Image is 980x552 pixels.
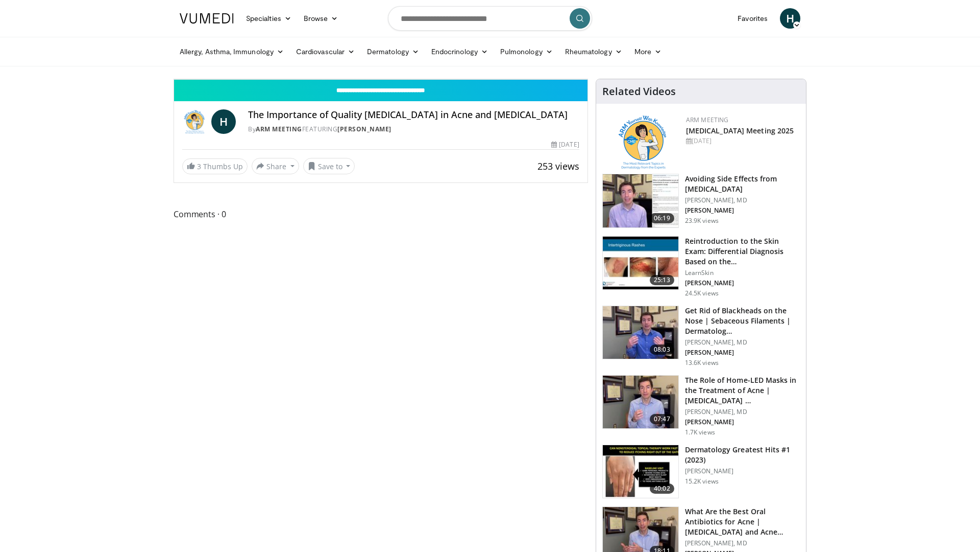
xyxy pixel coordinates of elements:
[685,445,800,465] h3: Dermatology Greatest Hits #1 (2023)
[685,428,715,436] p: 1.7K views
[650,484,674,494] span: 40:02
[686,136,798,146] div: [DATE]
[685,418,800,426] p: [PERSON_NAME]
[602,375,800,436] a: 07:47 The Role of Home-LED Masks in the Treatment of Acne | [MEDICAL_DATA] … [PERSON_NAME], MD [P...
[603,306,678,359] img: 54dc8b42-62c8-44d6-bda4-e2b4e6a7c56d.150x105_q85_crop-smart_upscale.jpg
[685,408,800,416] p: [PERSON_NAME], MD
[685,467,800,475] p: [PERSON_NAME]
[685,289,719,297] p: 24.5K views
[182,158,248,174] a: 3 Thumbs Up
[685,174,800,194] h3: Avoiding Side Effects from [MEDICAL_DATA]
[290,41,361,62] a: Cardiovascular
[685,375,800,406] h3: The Role of Home-LED Masks in the Treatment of Acne | [MEDICAL_DATA] …
[685,507,800,537] h3: What Are the Best Oral Antibiotics for Acne | [MEDICAL_DATA] and Acne…
[731,8,774,29] a: Favorites
[619,116,666,169] img: 89a28c6a-718a-466f-b4d1-7c1f06d8483b.png.150x105_q85_autocrop_double_scale_upscale_version-0.2.png
[388,6,592,31] input: Search topics, interventions
[685,269,800,277] p: LearnSkin
[650,213,674,223] span: 06:19
[602,445,800,499] a: 40:02 Dermatology Greatest Hits #1 (2023) [PERSON_NAME] 15.2K views
[211,109,236,134] a: H
[686,126,794,135] a: [MEDICAL_DATA] Meeting 2025
[240,8,298,29] a: Specialties
[361,41,425,62] a: Dermatology
[650,344,674,355] span: 08:03
[425,41,494,62] a: Endocrinology
[602,85,676,98] h4: Related Videos
[248,125,579,134] div: By FEATURING
[602,174,800,228] a: 06:19 Avoiding Side Effects from [MEDICAL_DATA] [PERSON_NAME], MD [PERSON_NAME] 23.9K views
[685,477,719,486] p: 15.2K views
[602,306,800,367] a: 08:03 Get Rid of Blackheads on the Nose | Sebaceous Filaments | Dermatolog… [PERSON_NAME], MD [PE...
[603,237,678,290] img: 022c50fb-a848-4cac-a9d8-ea0906b33a1b.150x105_q85_crop-smart_upscale.jpg
[685,236,800,267] h3: Reintroduction to the Skin Exam: Differential Diagnosis Based on the…
[685,359,719,367] p: 13.6K views
[182,109,207,134] img: ARM Meeting
[685,349,800,357] p: [PERSON_NAME]
[603,445,678,498] img: 167f4955-2110-4677-a6aa-4d4647c2ca19.150x105_q85_crop-smart_upscale.jpg
[685,217,719,225] p: 23.9K views
[685,279,800,287] p: [PERSON_NAME]
[174,41,290,62] a: Allergy, Asthma, Immunology
[685,206,800,215] p: [PERSON_NAME]
[650,414,674,424] span: 07:47
[197,162,201,171] span: 3
[303,158,355,174] button: Save to
[174,79,587,80] video-js: Video Player
[685,539,800,547] p: [PERSON_NAME], MD
[603,174,678,227] img: 6f9900f7-f6e7-4fd7-bcbb-2a1dc7b7d476.150x105_q85_crop-smart_upscale.jpg
[298,8,345,29] a: Browse
[248,109,579,121] h4: The Importance of Quality [MEDICAL_DATA] in Acne and [MEDICAL_DATA]
[685,306,800,336] h3: Get Rid of Blackheads on the Nose | Sebaceous Filaments | Dermatolog…
[559,41,628,62] a: Rheumatology
[537,160,579,172] span: 253 views
[337,125,391,133] a: [PERSON_NAME]
[252,158,299,174] button: Share
[685,338,800,347] p: [PERSON_NAME], MD
[628,41,668,62] a: More
[650,275,674,285] span: 25:13
[551,140,579,149] div: [DATE]
[603,376,678,429] img: bdc749e8-e5f5-404f-8c3a-bce07f5c1739.150x105_q85_crop-smart_upscale.jpg
[494,41,559,62] a: Pulmonology
[686,116,729,124] a: ARM Meeting
[685,196,800,204] p: [PERSON_NAME], MD
[180,13,234,24] img: VuMedi Logo
[256,125,302,133] a: ARM Meeting
[602,236,800,297] a: 25:13 Reintroduction to the Skin Exam: Differential Diagnosis Based on the… LearnSkin [PERSON_NAM...
[780,8,800,29] a: H
[174,208,588,221] span: Comments 0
